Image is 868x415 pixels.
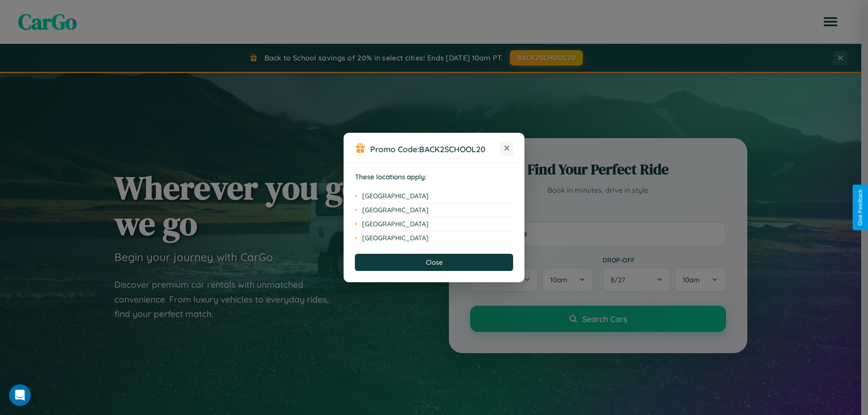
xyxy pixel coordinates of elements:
[857,189,863,226] div: Give Feedback
[355,173,427,181] strong: These locations apply:
[355,189,513,203] li: [GEOGRAPHIC_DATA]
[355,231,513,245] li: [GEOGRAPHIC_DATA]
[9,384,31,406] div: Open Intercom Messenger
[355,203,513,217] li: [GEOGRAPHIC_DATA]
[419,144,486,154] b: BACK2SCHOOL20
[355,254,513,271] button: Close
[355,217,513,231] li: [GEOGRAPHIC_DATA]
[370,144,500,154] h3: Promo Code:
